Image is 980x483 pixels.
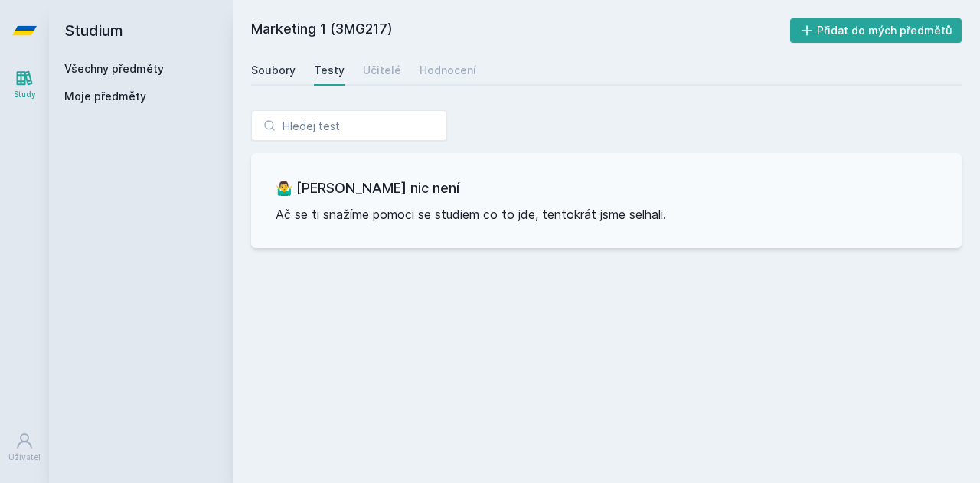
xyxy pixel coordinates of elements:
[14,89,36,100] div: Study
[276,205,937,224] p: Ač se ti snažíme pomoci se studiem co to jde, tentokrát jsme selhali.
[251,55,296,86] a: Soubory
[8,452,41,463] div: Uživatel
[314,55,345,86] a: Testy
[420,55,476,86] a: Hodnocení
[3,61,46,108] a: Study
[314,63,345,78] div: Testy
[64,62,164,75] a: Všechny předměty
[64,89,146,104] span: Moje předměty
[3,424,46,471] a: Uživatel
[420,63,476,78] div: Hodnocení
[363,63,401,78] div: Učitelé
[251,63,296,78] div: Soubory
[790,18,962,43] button: Přidat do mých předmětů
[251,110,447,141] input: Hledej test
[363,55,401,86] a: Učitelé
[276,178,937,199] h3: 🤷‍♂️ [PERSON_NAME] nic není
[251,18,790,43] h2: Marketing 1 (3MG217)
